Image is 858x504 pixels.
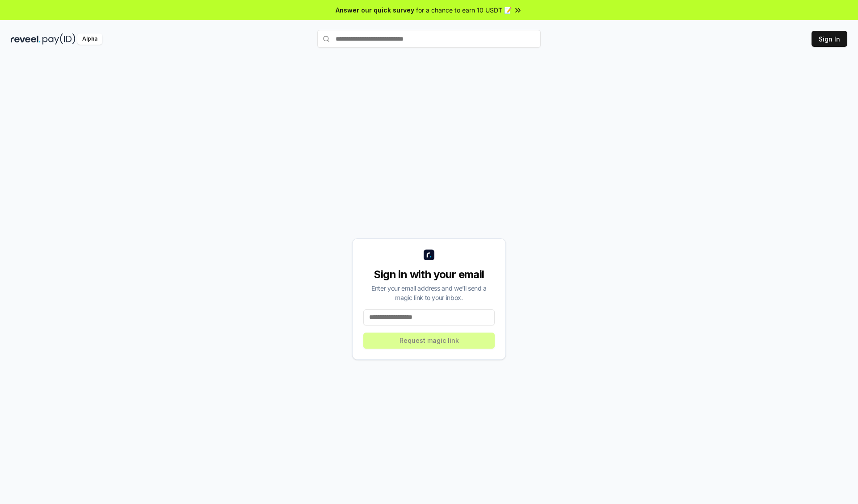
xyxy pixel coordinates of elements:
span: Answer our quick survey [336,5,414,15]
img: reveel_dark [11,33,41,45]
div: Enter your email address and we’ll send a magic link to your inbox. [363,283,495,302]
span: for a chance to earn 10 USDT 📝 [416,5,512,15]
div: Sign in with your email [363,267,495,282]
img: pay_id [42,33,76,45]
div: Alpha [77,33,102,45]
button: Sign In [812,31,847,47]
img: logo_small [424,250,434,260]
